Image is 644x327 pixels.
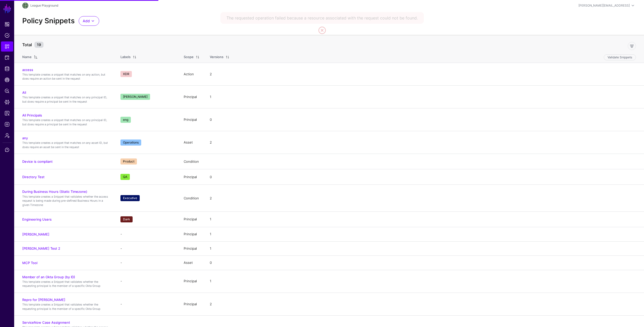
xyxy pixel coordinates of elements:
a: Protected Systems [1,53,13,63]
span: Executive [120,195,140,201]
td: Condition [179,154,205,169]
div: 1 [209,279,212,284]
a: Member of an Okta Group (by ID) [22,275,75,279]
td: 0 [205,256,644,270]
small: 19 [34,42,44,48]
span: Support [5,147,10,152]
span: Policy Lens [5,88,10,94]
div: 2 [209,140,213,145]
div: 1 [209,232,212,237]
a: All Principals [22,113,42,117]
p: This template creates a Snippet that validates whether the requesting principal is the member of ... [22,280,110,288]
span: Snippets [5,44,10,49]
span: CAEP Hub [5,77,10,82]
td: - [115,256,179,270]
div: 2 [209,72,213,77]
span: XDR [120,71,132,77]
div: [PERSON_NAME][EMAIL_ADDRESS] [578,3,630,8]
h2: Policy Snippets [22,17,75,25]
td: Principal [179,212,205,227]
a: Identity Data Fabric [1,64,13,74]
a: League Playground [30,4,58,7]
p: This template creates a snippet that matches on any action, but does require an action be sent in... [22,73,110,81]
a: [PERSON_NAME] [22,232,49,236]
span: Data Lens [5,100,10,105]
div: 1 [209,95,212,100]
td: Principal [179,241,205,256]
a: MCP Tool [22,261,37,265]
div: Versions [210,55,223,60]
td: - [115,227,179,242]
a: Engineering Users [22,217,52,221]
a: Dashboard [1,19,13,29]
a: Reports [1,108,13,118]
a: [PERSON_NAME] Test 2 [22,246,60,250]
td: 0 [205,169,644,185]
td: Principal [179,293,205,315]
button: Validate Snippets [604,54,636,60]
span: Dashboard [5,22,10,27]
div: Name [22,55,32,60]
td: Principal [179,169,205,185]
td: Asset [179,131,205,154]
p: This template creates a snippet that matches on any asset ID, but does require an asset be sent i... [22,141,110,149]
div: 2 [209,302,213,307]
td: - [115,270,179,293]
span: Policies [5,33,10,38]
span: eng [120,117,131,123]
td: Action [179,63,205,85]
div: Labels [120,55,131,60]
a: Policy Lens [1,86,13,96]
img: svg+xml;base64,PHN2ZyB3aWR0aD0iNDQwIiBoZWlnaHQ9IjQ0MCIgdmlld0JveD0iMCAwIDQ0MCA0NDAiIGZpbGw9Im5vbm... [22,3,28,9]
a: SGNL [3,3,12,14]
a: Data Lens [1,97,13,107]
td: Condition [179,185,205,212]
span: Operations [120,139,141,146]
a: Device is compliant [22,159,53,164]
span: Reports [5,111,10,116]
span: Logs [5,122,10,127]
a: any [22,136,28,140]
a: CAEP Hub [1,75,13,85]
span: Product [120,158,137,165]
a: All [22,90,26,95]
a: Snippets [1,41,13,52]
a: Admin [1,130,13,141]
td: - [115,241,179,256]
td: Principal [179,227,205,242]
p: This template creates a snippet that matches on any principal ID, but does require a principal be... [22,95,110,104]
td: Asset [179,256,205,270]
td: - [115,293,179,315]
strong: Total [22,42,32,47]
div: 1 [209,246,212,251]
td: Principal [179,270,205,293]
span: Admin [5,133,10,138]
td: Principal [179,85,205,108]
p: This template creates a snippet that matches on any principal ID, but does require a principal be... [22,118,110,126]
a: ServiceNow Case Assignment [22,320,70,324]
td: Principal [179,108,205,131]
a: Logs [1,119,13,129]
div: Scope [184,55,194,60]
div: 2 [209,196,213,201]
p: This template creates a Snippet that validates whether the requesting principal is the member of ... [22,302,110,311]
div: 1 [209,217,212,222]
a: Directory Test [22,175,45,179]
p: This template creates a Snippet that validates whether the access request is being made during pr... [22,195,110,207]
span: Identity Data Fabric [5,66,10,71]
td: 0 [205,108,644,131]
a: Repro for [PERSON_NAME] [22,298,65,302]
a: Policies [1,30,13,40]
span: Add [83,18,90,24]
span: QA [120,174,130,180]
a: access [22,68,33,72]
a: During Business Hours (Static Timezone) [22,190,87,194]
span: [PERSON_NAME] [120,94,150,100]
span: Protected Systems [5,55,10,60]
span: Dark [120,216,133,222]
